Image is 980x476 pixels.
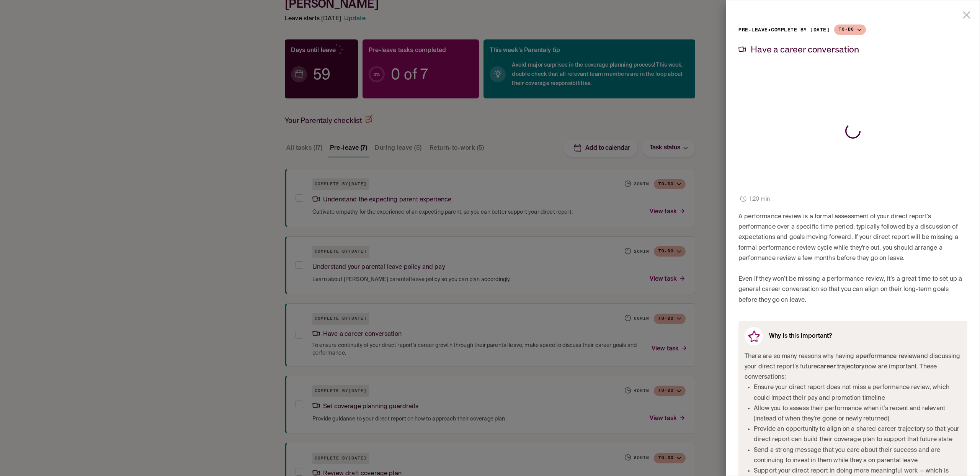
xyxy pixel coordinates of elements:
[751,44,859,54] h2: Have a career conversation
[817,364,865,370] strong: career trajectory
[745,352,961,383] p: There are so many reasons why having a and discussing your direct report’s future now are importa...
[754,424,961,445] li: Provide an opportunity to align on a shared career trajectory so that your direct report can buil...
[738,25,830,35] p: Pre-leave • Complete by [DATE]
[834,25,866,35] button: To-do
[754,383,961,403] li: Ensure your direct report does not miss a performance review, which could impact their pay and pr...
[769,333,832,340] h6: Why is this important?
[754,445,961,466] li: Send a strong message that you care about their success and are continuing to invest in them whil...
[859,353,917,360] strong: performance review
[754,404,961,424] li: Allow you to assess their performance when it’s recent and relevant (instead of when they’re gone...
[750,195,770,203] span: 1:20 min
[738,212,967,264] p: A performance review is a formal assessment of your direct report’s performance over a specific t...
[957,5,976,25] button: close drawer
[738,274,967,306] p: Even if they won’t be missing a performance review, it’s a great time to set up a general career ...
